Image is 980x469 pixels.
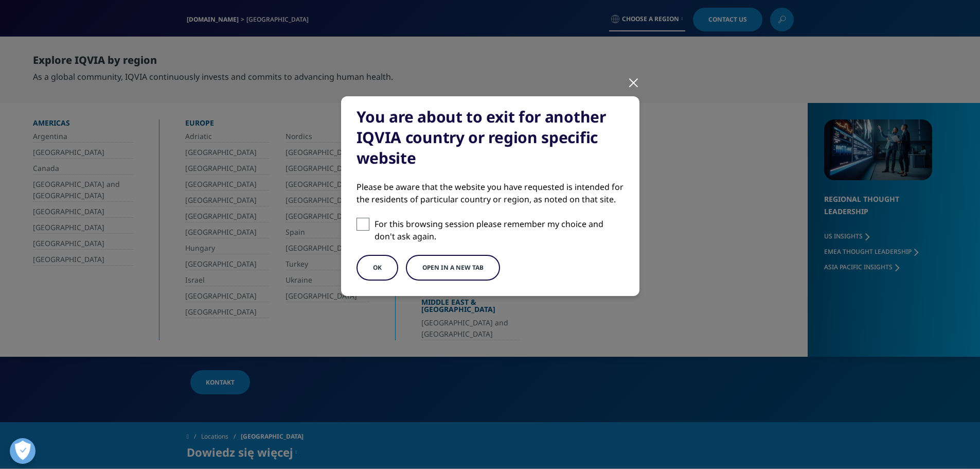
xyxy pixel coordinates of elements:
div: Please be aware that the website you have requested is intended for the residents of particular c... [357,181,624,205]
p: For this browsing session please remember my choice and don't ask again. [375,218,624,242]
button: OK [357,255,398,281]
div: You are about to exit for another IQVIA country or region specific website [357,107,624,168]
button: Open in a new tab [406,255,500,281]
button: Open Preferences [10,438,35,464]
